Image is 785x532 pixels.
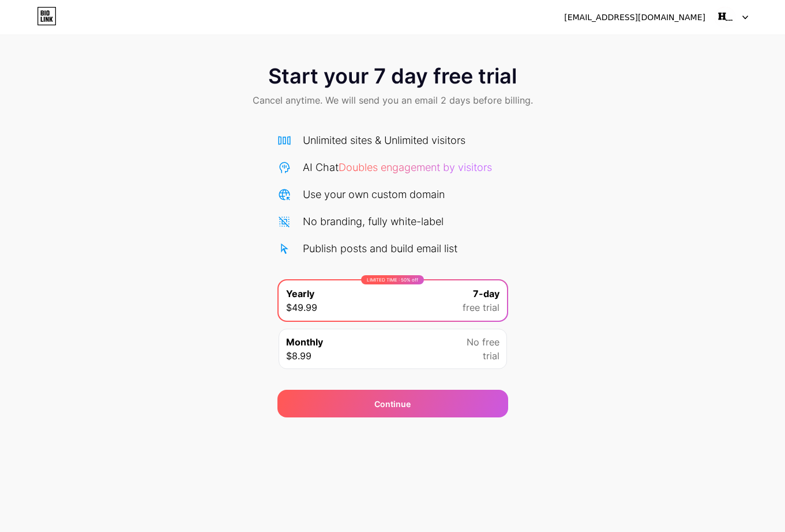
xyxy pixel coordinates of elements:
[339,161,492,173] span: Doubles engagement by visitors
[564,12,705,24] div: [EMAIL_ADDRESS][DOMAIN_NAME]
[286,301,317,314] span: $49.99
[286,335,323,349] span: Monthly
[303,187,445,202] div: Use your own custom domain
[286,349,311,363] span: $8.99
[303,159,492,175] div: AI Chat
[463,301,499,314] span: free trial
[374,398,411,410] div: Continue
[268,64,517,88] span: Start your 7 day free trial
[286,287,314,301] span: Yearly
[483,349,499,363] span: trial
[303,132,465,148] div: Unlimited sites & Unlimited visitors
[303,214,444,229] div: No branding, fully white-label
[467,335,499,349] span: No free
[303,241,457,256] div: Publish posts and build email list
[714,6,736,28] img: recordshoms
[361,275,424,284] div: LIMITED TIME : 50% off
[253,93,533,107] span: Cancel anytime. We will send you an email 2 days before billing.
[473,287,499,301] span: 7-day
